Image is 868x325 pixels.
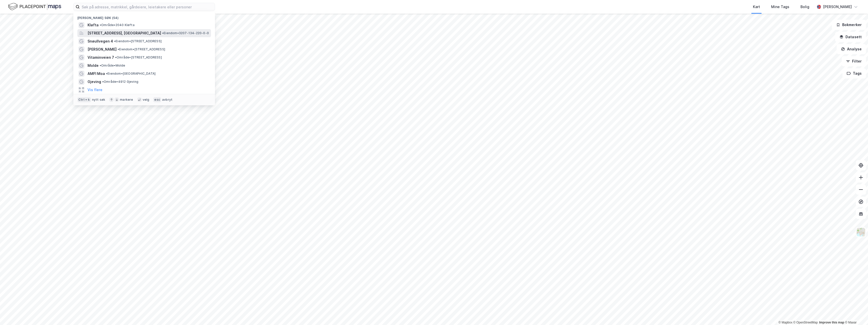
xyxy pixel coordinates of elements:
span: Eiendom • 3207-134-220-0-0 [162,31,209,35]
span: • [100,23,101,27]
img: logo.f888ab2527a4732fd821a326f86c7f29.svg [8,2,61,11]
button: Vis flere [88,87,102,93]
div: Kontrollprogram for chat [843,301,868,325]
div: esc [153,97,161,102]
div: [PERSON_NAME] søk (54) [73,12,215,21]
button: Tags [842,68,866,78]
div: avbryt [162,98,172,102]
button: Bokmerker [832,20,866,30]
span: • [114,39,116,43]
span: Snøullvegen 4 [88,38,113,44]
span: Eiendom • [STREET_ADDRESS] [118,47,165,51]
span: Gjeving [88,79,101,85]
span: • [162,31,164,35]
span: Område • 4912 Gjeving [102,80,138,84]
span: Område • Molde [100,64,125,68]
div: velg [143,98,149,102]
span: Område • [STREET_ADDRESS] [115,55,162,59]
span: Kløfta [88,22,99,28]
div: Kart [753,4,760,10]
span: • [115,55,117,59]
a: OpenStreetMap [793,321,818,324]
button: Analyse [837,44,866,54]
div: markere [120,98,133,102]
span: • [102,80,104,84]
span: Molde [88,63,99,69]
div: Ctrl + k [77,97,91,102]
button: Filter [842,56,866,66]
span: [PERSON_NAME] [88,46,117,52]
span: • [118,47,119,51]
div: Bolig [800,4,809,10]
a: Mapbox [778,321,792,324]
span: Eiendom • [GEOGRAPHIC_DATA] [106,72,156,76]
span: Område • 2040 Kløfta [100,23,135,27]
iframe: Chat Widget [843,301,868,325]
span: AMFI Moa [88,71,105,77]
span: Vitaminveien 7 [88,54,114,60]
span: • [100,64,101,67]
span: Eiendom • [STREET_ADDRESS] [114,39,162,43]
div: nytt søk [92,98,105,102]
span: [STREET_ADDRESS], [GEOGRAPHIC_DATA] [88,30,161,36]
a: Improve this map [819,321,844,324]
div: Mine Tags [771,4,789,10]
div: [PERSON_NAME] [823,4,852,10]
img: Z [856,227,866,237]
input: Søk på adresse, matrikkel, gårdeiere, leietakere eller personer [80,3,215,11]
button: Datasett [835,32,866,42]
span: • [106,72,107,75]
